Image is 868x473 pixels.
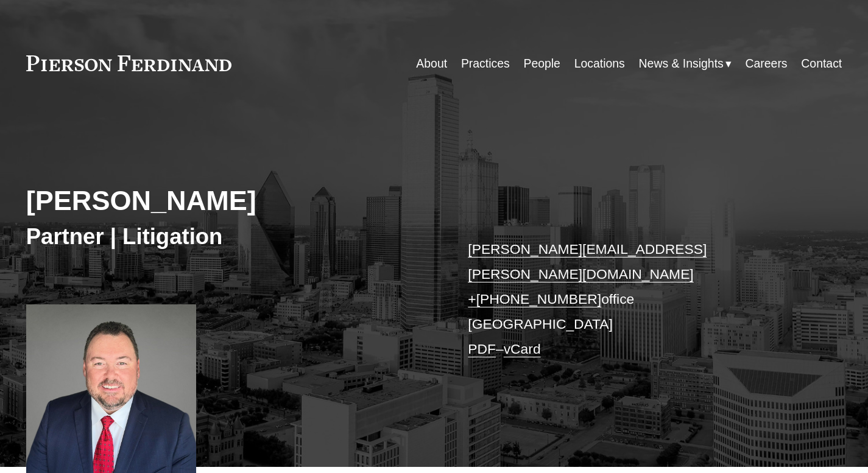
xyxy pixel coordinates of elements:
[461,52,510,75] a: Practices
[26,184,434,218] h2: [PERSON_NAME]
[26,223,434,250] h3: Partner | Litigation
[523,52,560,75] a: People
[574,52,625,75] a: Locations
[504,341,541,357] a: vCard
[801,52,842,75] a: Contact
[468,237,808,362] p: office [GEOGRAPHIC_DATA] –
[639,53,724,74] span: News & Insights
[476,291,602,307] a: [PHONE_NUMBER]
[468,291,476,307] a: +
[468,241,707,282] a: [PERSON_NAME][EMAIL_ADDRESS][PERSON_NAME][DOMAIN_NAME]
[416,52,447,75] a: About
[639,52,732,75] a: folder dropdown
[468,341,496,357] a: PDF
[746,52,788,75] a: Careers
